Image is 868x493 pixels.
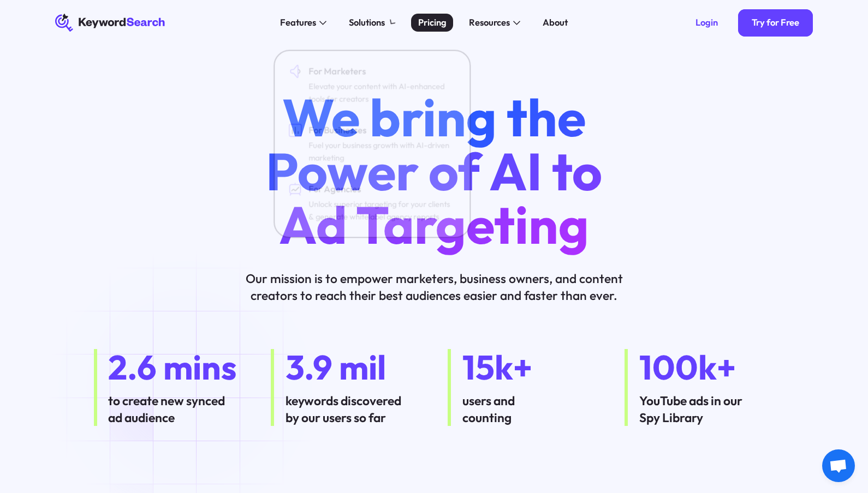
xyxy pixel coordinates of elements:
div: For Businesses [308,124,454,137]
div: Elevate your content with AI-enhanced tools for creators [308,81,454,106]
a: Login [682,9,732,37]
div: For Marketers [308,64,454,78]
a: Pricing [411,14,453,32]
div: 3.9 mil [286,349,421,385]
div: For Agencies [308,183,454,196]
div: to create new synced ad audience [108,392,243,426]
div: Unlock superior targeting for your clients & generate whitelabel agency reports [308,199,454,224]
div: Features [280,16,316,29]
div: Login [695,17,718,28]
div: Resources [469,16,510,29]
div: Try for Free [752,17,799,28]
div: About [543,16,568,29]
nav: Solutions [274,50,471,238]
a: About [536,14,575,32]
div: users and counting [462,392,598,426]
div: 15k+ [462,349,598,385]
a: For BusinessesFuel your business growth with AI-driven marketing [281,117,463,171]
a: Open chat [822,449,855,482]
div: YouTube ads in our Spy Library [639,392,775,426]
div: 2.6 mins [108,349,243,385]
div: keywords discovered by our users so far [286,392,421,426]
div: Solutions [349,16,385,29]
div: Fuel your business growth with AI-driven marketing [308,140,454,165]
a: For MarketersElevate your content with AI-enhanced tools for creators [281,58,463,112]
a: For AgenciesUnlock superior targeting for your clients & generate whitelabel agency reports [281,176,463,230]
p: Our mission is to empower marketers, business owners, and content creators to reach their best au... [230,270,638,304]
div: Pricing [418,16,447,29]
span: We bring the Power of AI to Ad Targeting [266,84,602,257]
div: 100k+ [639,349,775,385]
a: Try for Free [738,9,813,37]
